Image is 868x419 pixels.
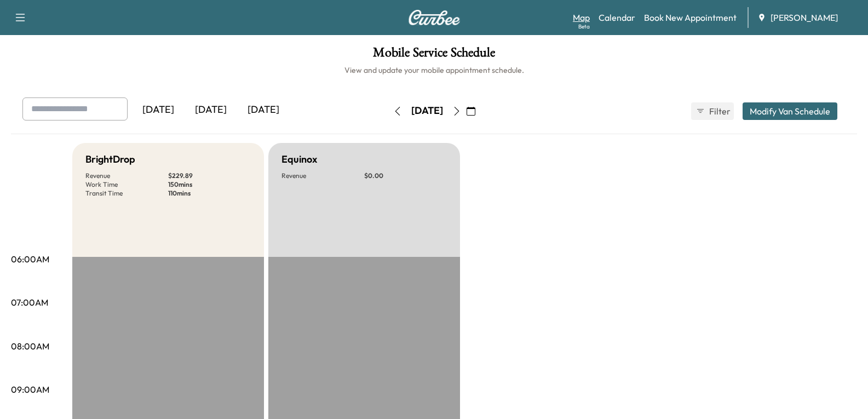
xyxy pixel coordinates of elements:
div: [DATE] [411,104,443,118]
div: [DATE] [185,97,237,123]
p: Revenue [281,171,364,180]
h5: Equinox [281,152,317,167]
p: $ 0.00 [364,171,447,180]
p: 150 mins [168,180,251,189]
p: Revenue [85,171,168,180]
button: Modify Van Schedule [743,102,837,120]
span: [PERSON_NAME] [771,11,838,24]
h5: BrightDrop [85,152,135,167]
p: Transit Time [85,189,168,198]
div: [DATE] [132,97,185,123]
div: [DATE] [237,97,290,123]
div: Beta [578,22,590,31]
p: 08:00AM [11,340,49,353]
h1: Mobile Service Schedule [11,46,857,65]
img: Curbee Logo [408,10,461,25]
h6: View and update your mobile appointment schedule. [11,65,857,76]
p: Work Time [85,180,168,189]
p: 110 mins [168,189,251,198]
p: 07:00AM [11,296,48,309]
a: Book New Appointment [644,11,737,24]
p: 06:00AM [11,252,49,266]
a: MapBeta [573,11,590,24]
p: 09:00AM [11,383,49,396]
p: $ 229.89 [168,171,251,180]
span: Filter [709,105,729,118]
button: Filter [691,102,734,120]
a: Calendar [599,11,635,24]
